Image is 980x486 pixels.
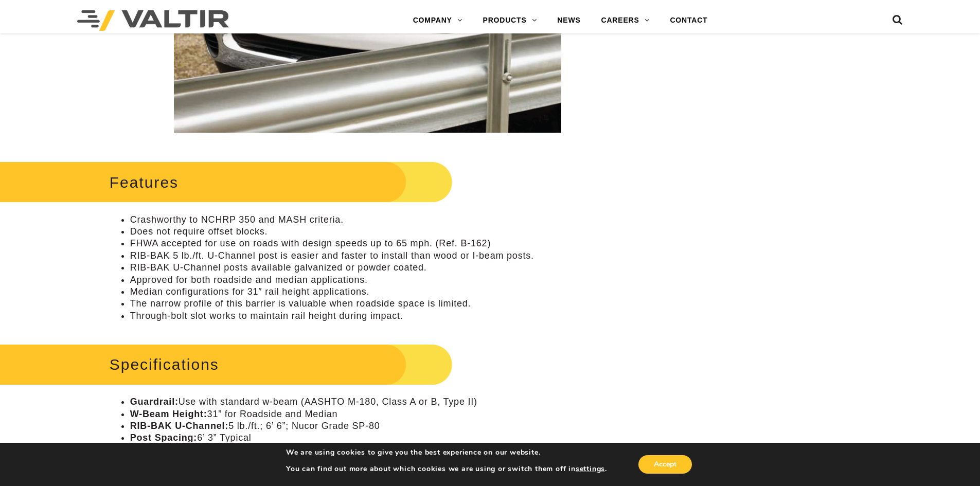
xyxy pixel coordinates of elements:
[576,464,605,474] button: settings
[286,448,607,457] p: We are using cookies to give you the best experience on our website.
[130,238,626,249] li: FHWA accepted for use on roads with design speeds up to 65 mph. (Ref. B-162)
[130,433,197,443] strong: Post Spacing:
[130,409,207,419] strong: W-Beam Height:
[130,397,179,407] strong: Guardrail:
[130,310,626,322] li: Through-bolt slot works to maintain rail height during impact.
[130,250,626,262] li: RIB-BAK 5 lb./ft. U-Channel post is easier and faster to install than wood or I-beam posts.
[130,262,626,274] li: RIB-BAK U-Channel posts available galvanized or powder coated.
[638,455,692,474] button: Accept
[130,420,626,432] li: 5 lb./ft.; 6’ 6”; Nucor Grade SP-80
[403,10,473,31] a: COMPANY
[547,10,591,31] a: NEWS
[130,396,626,408] li: Use with standard w-beam (AASHTO M-180, Class A or B, Type II)
[130,274,626,286] li: Approved for both roadside and median applications.
[130,286,626,298] li: Median configurations for 31″ rail height applications.
[130,214,626,226] li: Crashworthy to NCHRP 350 and MASH criteria.
[130,298,626,310] li: The narrow profile of this barrier is valuable when roadside space is limited.
[473,10,547,31] a: PRODUCTS
[130,408,626,420] li: 31” for Roadside and Median
[77,10,229,31] img: Valtir
[130,432,626,444] li: 6’ 3” Typical
[286,464,607,474] p: You can find out more about which cookies we are using or switch them off in .
[660,10,718,31] a: CONTACT
[591,10,660,31] a: CAREERS
[130,421,228,431] strong: RIB-BAK U-Channel:
[130,226,626,238] li: Does not require offset blocks.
